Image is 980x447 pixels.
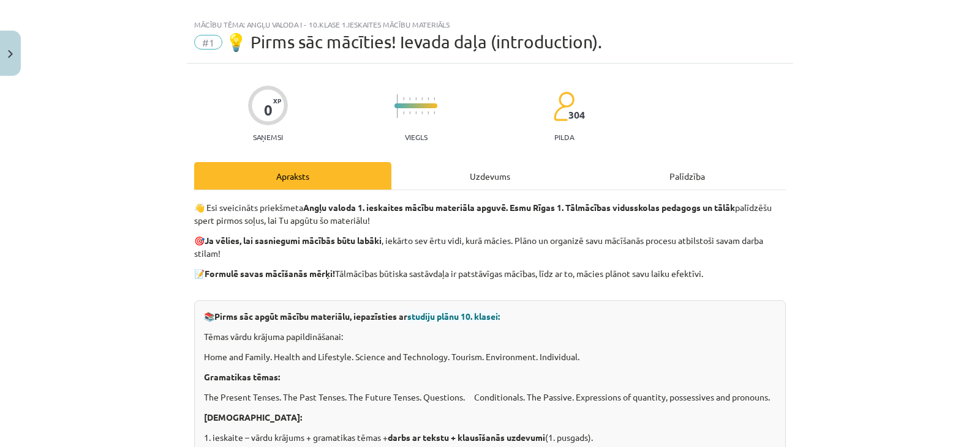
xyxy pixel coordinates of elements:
[194,162,391,190] div: Apraksts
[409,111,410,114] img: icon-short-line-57e1e144782c952c97e751825c79c345078a6d821885a25fce030b3d8c18986b.svg
[391,162,589,190] div: Uzdevums
[273,97,281,104] span: XP
[264,102,273,119] div: 0
[589,162,786,190] div: Palīdzība
[194,234,786,260] p: 🎯 , iekārto sev ērtu vidi, kurā mācies. Plāno un organizē savu mācīšanās procesu atbilstoši savam...
[428,97,429,100] img: icon-short-line-57e1e144782c952c97e751825c79c345078a6d821885a25fce030b3d8c18986b.svg
[204,330,776,343] p: Tēmas vārdu krājuma papildināšanai:
[554,133,574,141] p: pilda
[204,350,776,363] p: Home and Family. Health and Lifestyle. Science and Technology. Tourism. Environment. Individual.
[303,202,735,213] strong: Angļu valoda 1. ieskaites mācību materiāla apguvē. Esmu Rīgas 1. Tālmācības vidusskolas pedagogs ...
[204,431,776,444] p: 1. ieskaite – vārdu krājums + gramatikas tēmas + (1. pusgads).
[407,311,500,322] span: studiju plānu 10. klasei:
[434,111,435,114] img: icon-short-line-57e1e144782c952c97e751825c79c345078a6d821885a25fce030b3d8c18986b.svg
[248,133,288,141] p: Saņemsi
[397,94,398,118] img: icon-long-line-d9ea69661e0d244f92f715978eff75569469978d946b2353a9bb055b3ed8787d.svg
[415,97,417,100] img: icon-short-line-57e1e144782c952c97e751825c79c345078a6d821885a25fce030b3d8c18986b.svg
[205,268,335,279] strong: Formulē savas mācīšanās mērķi!
[421,97,423,100] img: icon-short-line-57e1e144782c952c97e751825c79c345078a6d821885a25fce030b3d8c18986b.svg
[204,412,302,423] strong: [DEMOGRAPHIC_DATA]:
[553,91,575,122] img: students-c634bb4e5e11cddfef0936a35e636f08e4e9abd3cc4e673bd6f9a4125e45ecb1.svg
[428,111,429,114] img: icon-short-line-57e1e144782c952c97e751825c79c345078a6d821885a25fce030b3d8c18986b.svg
[204,310,776,323] p: 📚
[194,201,786,227] p: 👋 Esi sveicināts priekšmeta palīdzēšu spert pirmos soļus, lai Tu apgūtu šo materiālu!
[205,235,382,246] strong: Ja vēlies, lai sasniegumi mācībās būtu labāki
[403,111,404,114] img: icon-short-line-57e1e144782c952c97e751825c79c345078a6d821885a25fce030b3d8c18986b.svg
[194,20,786,29] div: Mācību tēma: Angļu valoda i - 10.klase 1.ieskaites mācību materiāls
[409,97,410,100] img: icon-short-line-57e1e144782c952c97e751825c79c345078a6d821885a25fce030b3d8c18986b.svg
[388,432,545,443] strong: darbs ar tekstu + klausīšanās uzdevumi
[194,35,222,50] span: #1
[421,111,423,114] img: icon-short-line-57e1e144782c952c97e751825c79c345078a6d821885a25fce030b3d8c18986b.svg
[434,97,435,100] img: icon-short-line-57e1e144782c952c97e751825c79c345078a6d821885a25fce030b3d8c18986b.svg
[8,50,13,58] img: icon-close-lesson-0947bae3869378f0d4975bcd49f059093ad1ed9edebbc8119c70593378902aed.svg
[204,371,280,382] strong: Gramatikas tēmas:
[405,133,428,141] p: Viegls
[214,311,500,322] strong: Pirms sāc apgūt mācību materiālu, iepazīsties ar
[415,111,417,114] img: icon-short-line-57e1e144782c952c97e751825c79c345078a6d821885a25fce030b3d8c18986b.svg
[225,32,602,52] span: 💡 Pirms sāc mācīties! Ievada daļa (introduction).
[194,267,786,293] p: 📝 Tālmācības būtiska sastāvdaļa ir patstāvīgas mācības, līdz ar to, mācies plānot savu laiku efek...
[204,391,776,404] p: The Present Tenses. The Past Tenses. The Future Tenses. Questions. Conditionals. The Passive. Exp...
[568,109,585,120] span: 304
[403,97,404,100] img: icon-short-line-57e1e144782c952c97e751825c79c345078a6d821885a25fce030b3d8c18986b.svg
